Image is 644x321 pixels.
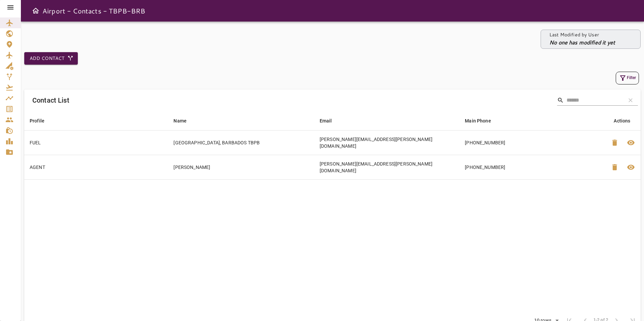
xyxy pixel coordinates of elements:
p: No one has modified it yet [549,38,615,46]
span: Name [173,117,195,125]
span: visibility [627,163,635,171]
button: Filter [616,72,639,84]
td: FUEL [24,130,168,155]
span: Profile [30,117,53,125]
td: AGENT [24,155,168,179]
div: Profile [30,117,44,125]
td: [PERSON_NAME] [168,155,314,179]
button: Add Contact [24,52,78,65]
button: Open drawer [29,4,42,17]
div: Email [320,117,332,125]
td: [PERSON_NAME][EMAIL_ADDRESS][PERSON_NAME][DOMAIN_NAME] [314,155,459,179]
td: [PHONE_NUMBER] [459,155,605,179]
span: delete [611,163,619,171]
input: Search [567,95,620,106]
td: [PERSON_NAME][EMAIL_ADDRESS][PERSON_NAME][DOMAIN_NAME] [314,130,459,155]
td: [PHONE_NUMBER] [459,130,605,155]
button: Delete Contact Address [607,135,623,151]
span: Main Phone [465,117,500,125]
h6: Contact List [32,95,69,106]
div: Name [173,117,187,125]
button: Delete Contact Address [607,159,623,175]
h6: Airport - Contacts - TBPB-BRB [42,5,145,16]
span: Search [557,97,564,104]
p: Last Modified by User [549,31,615,38]
span: visibility [627,139,635,147]
span: Email [320,117,341,125]
span: delete [611,139,619,147]
button: View Contact [623,159,639,175]
button: View Contact [623,135,639,151]
div: Main Phone [465,117,491,125]
td: [GEOGRAPHIC_DATA], BARBADOS TBPB [168,130,314,155]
